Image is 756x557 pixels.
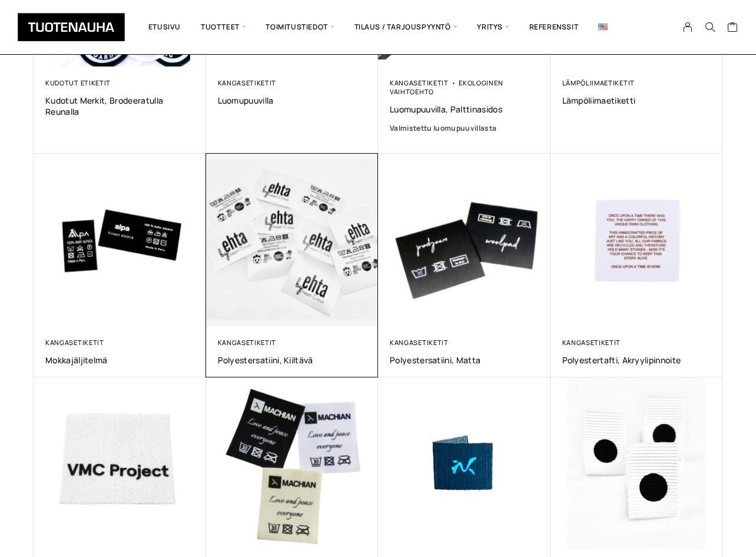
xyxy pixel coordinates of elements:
a: Polyestersatiini, kiiltävä [218,354,367,366]
a: Polyestersatiini, matta [390,354,539,366]
img: English [598,24,608,30]
a: Kangasetiketit [45,338,104,347]
a: Ekologinen vaihtoehto [390,78,503,96]
a: Lämpöliimaetiketit [562,78,635,87]
a: Referenssit [519,9,589,45]
a: Kudotut etiketit [45,78,111,87]
a: Cart [727,21,738,35]
a: Mokkajäljitelmä [45,354,194,366]
span: Valmistettu luomupuuvillasta [390,123,496,133]
span: Yritys [467,9,519,45]
span: Toimitustiedot [256,9,344,45]
a: Polyestertafti, akryylipinnoite [562,354,711,366]
span: Tilaus / Tarjouspyyntö [344,9,467,45]
a: Kangasetiketit [390,78,449,87]
a: My Account [677,22,699,32]
a: Etusivu [138,9,191,45]
a: Luomupuuvilla [218,95,367,106]
button: Search [699,22,721,32]
a: Kangasetiketit [218,338,277,347]
a: Luomupuuvilla, palttinasidos [390,104,539,115]
a: Kudotut merkit, brodeeratulla reunalla [45,95,194,117]
img: Tuotenauha Oy [18,13,125,41]
a: Kangasetiketit [218,78,277,87]
span: Tuotteet [191,9,256,45]
a: Lämpöliimaetiketti [562,95,711,106]
a: Valmistettu luomupuuvillasta [390,122,539,134]
a: Kangasetiketit [390,338,449,347]
a: Kangasetiketit [562,338,621,347]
